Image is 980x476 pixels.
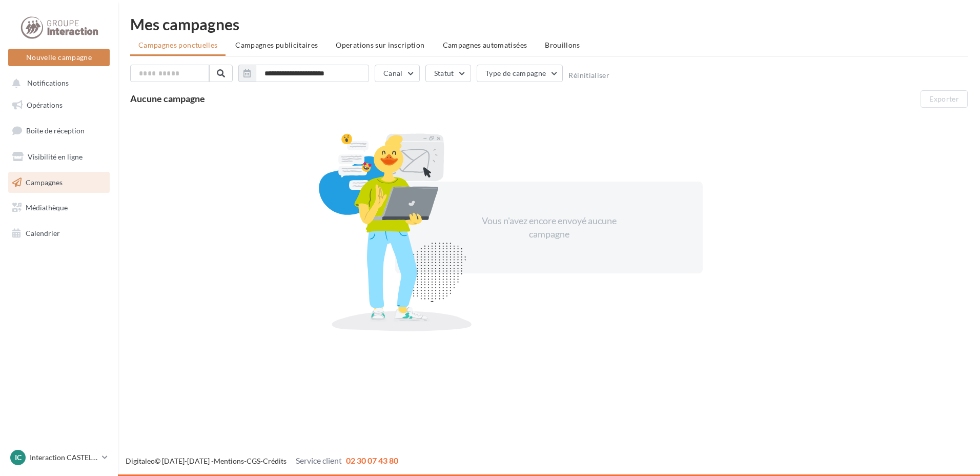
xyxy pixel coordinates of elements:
a: Digitaleo [126,457,155,465]
button: Nouvelle campagne [8,49,110,66]
span: Brouillons [545,41,580,49]
span: Médiathèque [26,203,68,212]
span: Service client [296,455,342,465]
span: Boîte de réception [26,126,85,135]
button: Type de campagne [477,65,563,82]
span: Notifications [27,79,69,88]
button: Statut [425,65,471,82]
span: Campagnes publicitaires [235,41,318,49]
span: IC [15,452,22,463]
span: © [DATE]-[DATE] - - - [126,457,398,465]
span: Calendrier [26,229,60,237]
a: CGS [247,457,260,465]
span: Aucune campagne [130,93,205,104]
a: IC Interaction CASTELNAU [8,448,110,467]
button: Exporter [921,90,968,108]
a: Opérations [6,94,112,116]
a: Médiathèque [6,197,112,219]
span: Campagnes automatisées [443,41,527,49]
button: Canal [375,65,420,82]
a: Mentions [214,457,244,465]
span: Visibilité en ligne [28,152,83,161]
a: Boîte de réception [6,120,112,142]
a: Calendrier [6,223,112,244]
p: Interaction CASTELNAU [30,452,98,463]
a: Crédits [263,457,287,465]
div: Mes campagnes [130,16,968,32]
span: Opérations [27,101,63,109]
span: Operations sur inscription [336,41,424,49]
button: Réinitialiser [568,71,609,80]
div: Vous n'avez encore envoyé aucune campagne [461,214,637,241]
span: Campagnes [26,177,63,186]
a: Visibilité en ligne [6,146,112,168]
a: Campagnes [6,172,112,193]
span: 02 30 07 43 80 [346,455,398,465]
